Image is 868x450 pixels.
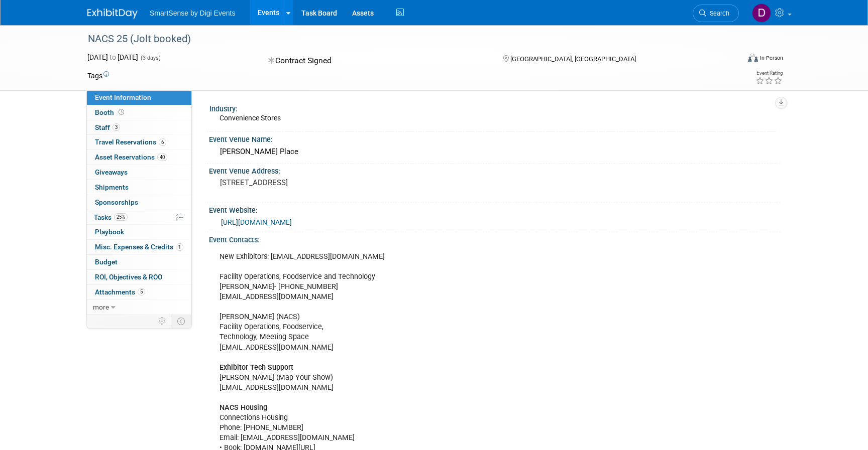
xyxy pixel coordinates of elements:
span: ROI, Objectives & ROO [95,273,162,281]
a: Misc. Expenses & Credits1 [87,240,191,254]
span: Travel Reservations [95,138,166,146]
img: Format-Inperson.png [748,54,758,62]
a: Staff3 [87,120,191,135]
a: more [87,300,191,315]
span: 25% [114,213,128,221]
pre: [STREET_ADDRESS] [220,178,436,187]
a: Asset Reservations40 [87,150,191,165]
td: Personalize Event Tab Strip [154,315,171,328]
a: [URL][DOMAIN_NAME] [221,218,292,226]
span: Sponsorships [95,198,138,206]
div: Event Website: [209,203,781,215]
img: Dan Tiernan [752,4,771,23]
span: Search [706,10,729,17]
img: ExhibitDay [87,9,138,19]
div: Event Format [680,52,783,67]
a: Event Information [87,90,191,105]
b: NACS Housing [220,403,267,412]
span: SmartSense by Digi Events [150,9,235,17]
span: to [108,53,118,61]
span: Tasks [94,213,128,221]
span: Booth [95,108,126,116]
span: Attachments [95,288,145,296]
div: In-Person [759,54,783,62]
a: Playbook [87,225,191,239]
td: Toggle Event Tabs [171,315,192,328]
span: Convenience Stores [220,114,281,122]
span: more [93,303,109,311]
span: 1 [176,243,183,251]
span: 5 [138,288,145,295]
td: Tags [87,71,109,81]
span: Giveaways [95,168,128,176]
span: Booth not reserved yet [117,108,126,116]
a: Shipments [87,180,191,195]
span: (3 days) [140,55,161,61]
b: Exhibitor Tech Support [220,363,293,372]
span: Playbook [95,228,124,236]
a: Sponsorships [87,195,191,210]
span: 6 [159,138,166,146]
span: Budget [95,258,118,266]
span: [DATE] [DATE] [87,53,138,61]
div: Event Contacts: [209,232,781,245]
a: Travel Reservations6 [87,135,191,149]
div: Event Venue Name: [209,132,781,144]
div: Contract Signed [265,52,487,70]
a: Search [693,5,739,22]
div: Event Venue Address: [209,164,781,176]
div: NACS 25 (Jolt booked) [84,30,724,48]
a: Tasks25% [87,210,191,225]
span: Staff [95,123,120,131]
div: Industry: [209,101,776,114]
span: 3 [113,123,120,131]
span: [GEOGRAPHIC_DATA], [GEOGRAPHIC_DATA] [510,55,636,63]
span: 40 [157,154,167,161]
span: Event Information [95,93,151,101]
div: [PERSON_NAME] Place [216,144,773,160]
span: Misc. Expenses & Credits [95,243,183,251]
span: Asset Reservations [95,153,167,161]
a: ROI, Objectives & ROO [87,270,191,284]
a: Attachments5 [87,285,191,299]
span: Shipments [95,183,129,191]
a: Booth [87,105,191,120]
a: Giveaways [87,165,191,180]
div: Event Rating [755,71,783,76]
a: Budget [87,255,191,269]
